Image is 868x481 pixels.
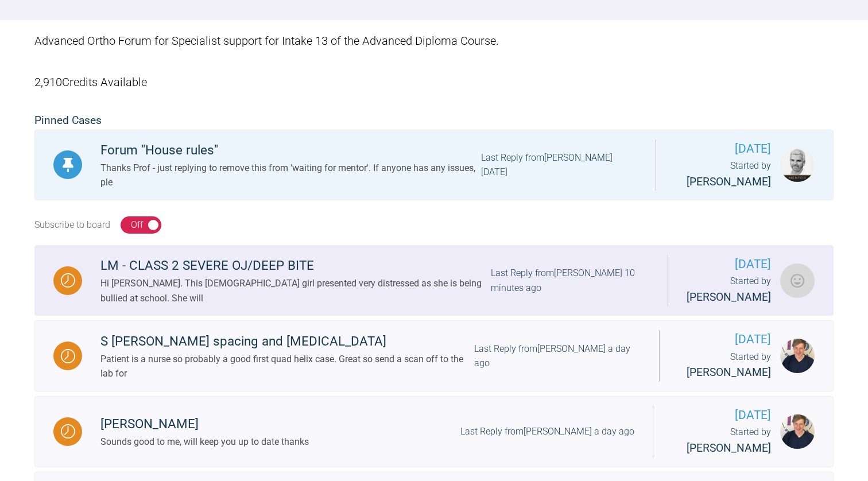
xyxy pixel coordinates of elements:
img: Waiting [61,424,75,439]
div: Subscribe to board [34,218,110,232]
div: Forum "House rules" [100,140,481,161]
div: Last Reply from [PERSON_NAME] a day ago [474,342,640,371]
div: Off [131,218,143,232]
div: Sounds good to me, will keep you up to date thanks [100,435,309,449]
a: Waiting[PERSON_NAME]Sounds good to me, will keep you up to date thanksLast Reply from[PERSON_NAME... [34,396,834,467]
div: Started by [675,158,771,191]
div: Thanks Prof - just replying to remove this from 'waiting for mentor'. If anyone has any issues, ple [100,161,481,190]
span: [PERSON_NAME] [687,441,771,455]
span: [PERSON_NAME] [687,175,771,188]
span: [PERSON_NAME] [687,366,771,379]
img: Attiya Ahmed [780,263,815,298]
img: Pinned [61,158,75,172]
img: Jack Gardner [780,339,815,373]
div: Advanced Ortho Forum for Specialist support for Intake 13 of the Advanced Diploma Course. [34,20,834,61]
h2: Pinned Cases [34,112,834,130]
div: Last Reply from [PERSON_NAME] a day ago [460,424,634,439]
div: Started by [687,274,771,306]
div: Started by [678,350,771,382]
div: LM - CLASS 2 SEVERE OJ/DEEP BITE [100,255,491,276]
span: [DATE] [678,330,771,349]
div: Last Reply from [PERSON_NAME] [DATE] [481,150,638,180]
span: [PERSON_NAME] [687,290,771,304]
div: S [PERSON_NAME] spacing and [MEDICAL_DATA] [100,331,474,352]
div: 2,910 Credits Available [34,61,834,103]
img: Waiting [61,349,75,363]
span: [DATE] [672,406,771,425]
a: WaitingLM - CLASS 2 SEVERE OJ/DEEP BITEHi [PERSON_NAME]. This [DEMOGRAPHIC_DATA] girl presented v... [34,245,834,316]
img: Waiting [61,273,75,288]
img: Ross Hobson [780,148,815,182]
div: Patient is a nurse so probably a good first quad helix case. Great so send a scan off to the lab for [100,352,474,381]
div: [PERSON_NAME] [100,414,309,435]
div: Started by [672,425,771,457]
a: WaitingS [PERSON_NAME] spacing and [MEDICAL_DATA]Patient is a nurse so probably a good first quad... [34,320,834,391]
a: PinnedForum "House rules"Thanks Prof - just replying to remove this from 'waiting for mentor'. If... [34,130,834,201]
span: [DATE] [687,255,771,274]
span: [DATE] [675,139,771,158]
img: Jack Gardner [780,414,815,449]
div: Last Reply from [PERSON_NAME] 10 minutes ago [491,266,649,295]
div: Hi [PERSON_NAME]. This [DEMOGRAPHIC_DATA] girl presented very distressed as she is being bullied ... [100,276,491,305]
